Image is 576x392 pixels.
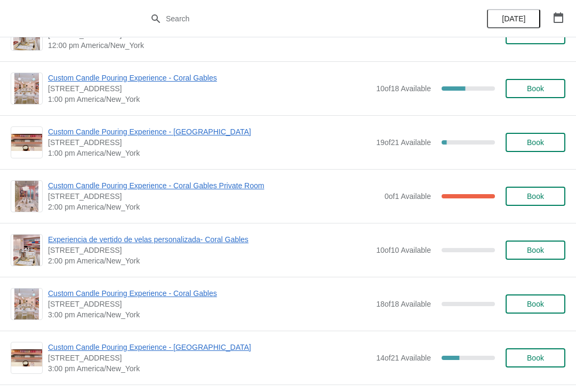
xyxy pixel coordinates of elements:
[48,245,371,255] span: [STREET_ADDRESS]
[506,348,565,367] button: Book
[487,9,540,28] button: [DATE]
[48,342,371,353] span: Custom Candle Pouring Experience - [GEOGRAPHIC_DATA]
[11,349,42,367] img: Custom Candle Pouring Experience - Fort Lauderdale | 914 East Las Olas Boulevard, Fort Lauderdale...
[506,187,565,206] button: Book
[376,300,431,308] span: 18 of 18 Available
[48,202,379,212] span: 2:00 pm America/New_York
[48,363,371,374] span: 3:00 pm America/New_York
[376,354,431,362] span: 14 of 21 Available
[48,234,371,245] span: Experiencia de vertido de velas personalizada- Coral Gables
[376,246,431,254] span: 10 of 10 Available
[165,9,432,28] input: Search
[48,83,371,94] span: [STREET_ADDRESS]
[527,246,544,254] span: Book
[376,84,431,93] span: 10 of 18 Available
[527,354,544,362] span: Book
[506,241,565,260] button: Book
[527,192,544,201] span: Book
[527,84,544,93] span: Book
[527,300,544,308] span: Book
[15,181,38,212] img: Custom Candle Pouring Experience - Coral Gables Private Room | 154 Giralda Avenue, Coral Gables, ...
[527,138,544,147] span: Book
[48,299,371,309] span: [STREET_ADDRESS]
[48,288,371,299] span: Custom Candle Pouring Experience - Coral Gables
[48,73,371,83] span: Custom Candle Pouring Experience - Coral Gables
[48,148,371,158] span: 1:00 pm America/New_York
[376,138,431,147] span: 19 of 21 Available
[14,289,39,319] img: Custom Candle Pouring Experience - Coral Gables | 154 Giralda Avenue, Coral Gables, FL, USA | 3:0...
[48,126,371,137] span: Custom Candle Pouring Experience - [GEOGRAPHIC_DATA]
[502,14,525,23] span: [DATE]
[506,133,565,152] button: Book
[48,191,379,202] span: [STREET_ADDRESS]
[13,235,40,266] img: Experiencia de vertido de velas personalizada- Coral Gables | 154 Giralda Avenue, Coral Gables, F...
[48,353,371,363] span: [STREET_ADDRESS]
[48,137,371,148] span: [STREET_ADDRESS]
[48,255,371,266] span: 2:00 pm America/New_York
[385,192,431,201] span: 0 of 1 Available
[506,79,565,98] button: Book
[48,309,371,320] span: 3:00 pm America/New_York
[11,134,42,151] img: Custom Candle Pouring Experience - Fort Lauderdale | 914 East Las Olas Boulevard, Fort Lauderdale...
[48,180,379,191] span: Custom Candle Pouring Experience - Coral Gables Private Room
[48,94,371,105] span: 1:00 pm America/New_York
[14,73,39,104] img: Custom Candle Pouring Experience - Coral Gables | 154 Giralda Avenue, Coral Gables, FL, USA | 1:0...
[506,294,565,314] button: Book
[48,40,371,51] span: 12:00 pm America/New_York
